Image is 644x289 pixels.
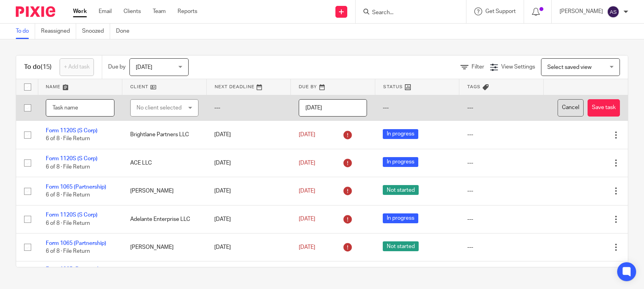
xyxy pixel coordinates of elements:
a: Done [116,24,135,39]
span: [DATE] [299,217,315,222]
td: [PERSON_NAME] [122,177,207,205]
td: [DATE] [206,149,291,177]
input: Pick a date [299,99,367,117]
td: --- [206,95,291,121]
span: (15) [41,64,52,70]
span: [DATE] [299,188,315,194]
span: 6 of 8 · File Return [46,220,90,226]
div: --- [467,159,536,167]
td: ACE LLC [122,149,207,177]
a: Form 1120S (S Corp) [46,128,97,133]
a: Reassigned [41,24,76,39]
span: Not started [383,185,419,195]
input: Search [371,9,442,17]
span: 6 of 8 · File Return [46,164,90,170]
a: Form 1065 (Partnership) [46,241,106,246]
a: Clients [124,7,141,15]
div: --- [467,131,536,139]
button: Save task [588,99,620,117]
span: In progress [383,157,418,167]
div: --- [467,243,536,251]
td: Brightlane Partners LLC [122,121,207,149]
td: Adelante Enterprise LLC [122,205,207,233]
p: [PERSON_NAME] [560,7,603,15]
span: [DATE] [299,245,315,250]
div: --- [467,215,536,223]
a: Reports [178,7,197,15]
a: Email [99,7,112,15]
button: Cancel [558,99,584,117]
a: Form 1120S (S Corp) [46,156,97,161]
a: Form 1065 (Partnership) [46,267,106,272]
td: [DATE] [206,205,291,233]
img: svg%3E [607,6,620,18]
span: Get Support [485,9,516,14]
span: [DATE] [136,65,152,70]
p: Due by [108,63,125,71]
div: --- [467,187,536,195]
span: In progress [383,213,418,223]
td: [PERSON_NAME] [122,233,207,261]
td: [DATE] [206,121,291,149]
a: Form 1065 (Partnership) [46,184,106,190]
span: 6 of 8 · File Return [46,248,90,254]
td: --- [459,95,544,121]
a: + Add task [60,58,94,76]
span: Filter [472,64,484,70]
input: Task name [46,99,114,117]
a: Work [73,7,87,15]
span: Not started [383,241,419,251]
span: 6 of 8 · File Return [46,192,90,198]
span: 6 of 8 · File Return [46,136,90,142]
img: Pixie [16,6,55,17]
td: [DATE] [206,233,291,261]
span: [DATE] [299,160,315,166]
a: Team [153,7,166,15]
a: Snoozed [82,24,110,39]
span: View Settings [501,64,535,70]
a: Form 1120S (S Corp) [46,212,97,218]
span: Select saved view [547,65,592,70]
a: To do [16,24,35,39]
div: No client selected [137,100,186,116]
span: Tags [467,85,481,89]
td: --- [375,95,459,121]
span: In progress [383,129,418,139]
span: [DATE] [299,132,315,137]
td: [DATE] [206,177,291,205]
h1: To do [24,63,52,71]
